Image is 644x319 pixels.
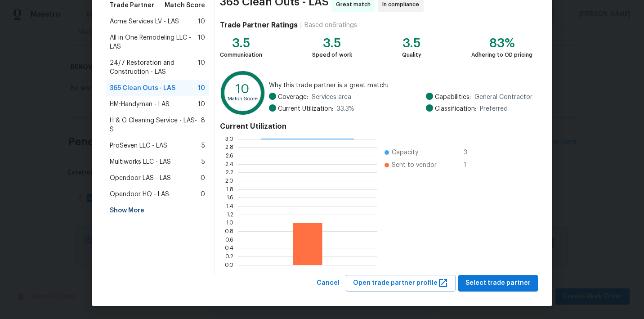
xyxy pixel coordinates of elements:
[220,21,298,30] h4: Trade Partner Ratings
[110,84,175,93] span: 365 Clean Outs - LAS
[312,50,352,59] div: Speed of work
[317,278,340,289] span: Cancel
[353,278,448,289] span: Open trade partner profile
[435,104,476,113] span: Classification:
[236,83,250,95] text: 10
[225,144,233,150] text: 2.8
[465,278,531,289] span: Select trade partner
[110,100,170,109] span: HM-Handyman - LAS
[225,254,233,259] text: 0.2
[226,153,233,158] text: 2.6
[304,21,357,30] div: Based on 6 ratings
[337,104,354,113] span: 33.3 %
[110,174,171,183] span: Opendoor LAS - LAS
[220,39,262,48] div: 3.5
[198,33,205,51] span: 10
[110,116,201,134] span: H & G Cleaning Service - LAS-S
[225,136,233,142] text: 3.0
[110,33,198,51] span: All in One Remodeling LLC - LAS
[201,190,205,199] span: 0
[312,39,352,48] div: 3.5
[225,245,233,251] text: 0.4
[110,157,171,166] span: Multiworks LLC - LAS
[225,162,233,167] text: 2.4
[480,104,508,113] span: Preferred
[402,39,421,48] div: 3.5
[220,50,262,59] div: Communication
[392,161,437,170] span: Sent to vendor
[464,161,478,170] span: 1
[474,93,532,102] span: General Contractor
[226,220,233,225] text: 1.0
[198,84,205,93] span: 10
[278,93,308,102] span: Coverage:
[201,174,205,183] span: 0
[313,275,343,292] button: Cancel
[471,50,532,59] div: Adhering to OD pricing
[226,170,233,175] text: 2.2
[226,187,233,192] text: 1.8
[346,275,456,292] button: Open trade partner profile
[435,93,471,102] span: Capabilities:
[226,203,233,209] text: 1.4
[225,262,233,268] text: 0.0
[225,229,233,234] text: 0.8
[278,104,333,113] span: Current Utilization:
[110,1,154,10] span: Trade Partner
[201,141,205,150] span: 5
[225,237,233,243] text: 0.6
[201,116,205,134] span: 8
[165,1,205,10] span: Match Score
[198,100,205,109] span: 10
[227,195,233,200] text: 1.6
[458,275,538,292] button: Select trade partner
[198,17,205,26] span: 10
[464,148,478,157] span: 3
[227,212,233,217] text: 1.2
[110,141,167,150] span: ProSeven LLC - LAS
[225,178,233,184] text: 2.0
[312,93,351,102] span: Services area
[402,50,421,59] div: Quality
[269,81,532,90] span: Why this trade partner is a great match:
[220,122,532,131] h4: Current Utilization
[106,202,209,219] div: Show More
[392,148,418,157] span: Capacity
[110,190,169,199] span: Opendoor HQ - LAS
[298,21,304,30] div: |
[198,58,205,76] span: 10
[201,157,205,166] span: 5
[110,17,179,26] span: Acme Services LV - LAS
[110,58,198,76] span: 24/7 Restoration and Construction - LAS
[228,96,258,101] text: Match Score
[471,39,532,48] div: 83%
